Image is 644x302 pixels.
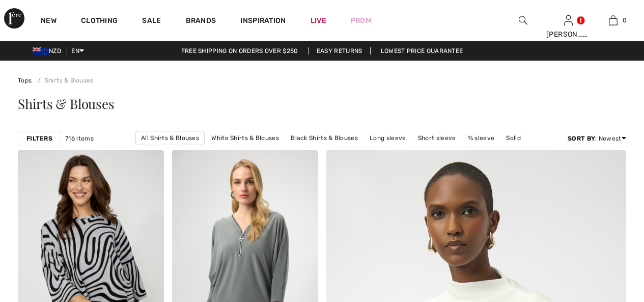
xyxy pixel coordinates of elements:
a: [PERSON_NAME] Shirts & Blouses [228,145,340,158]
a: New [41,16,57,27]
img: 1ère Avenue [4,8,24,29]
a: Shirts & Blouses [34,77,94,84]
strong: Sort By [568,135,595,142]
a: Sign In [564,15,573,25]
a: Prom [351,15,371,26]
a: Lowest Price Guarantee [373,47,471,54]
a: [PERSON_NAME] & Blouses [341,145,433,158]
span: NZD [33,47,65,54]
span: Shirts & Blouses [18,95,114,113]
a: Long sleeve [365,131,411,145]
div: [PERSON_NAME] [546,29,591,40]
a: Free shipping on orders over $250 [173,47,306,54]
a: Sale [142,16,161,27]
a: Live [311,15,326,26]
a: All Shirts & Blouses [135,131,205,145]
img: New Zealand Dollar [33,47,49,56]
a: White Shirts & Blouses [206,131,284,145]
a: Black Shirts & Blouses [286,131,363,145]
span: 716 items [65,134,94,143]
a: Clothing [81,16,118,27]
a: Tops [18,77,32,84]
iframe: Opens a widget where you can find more information [579,226,634,251]
div: : Newest [568,134,626,143]
a: Short sleeve [413,131,461,145]
a: Solid [501,131,526,145]
a: Brands [186,16,216,27]
img: search the website [519,14,527,26]
img: My Info [564,14,573,26]
img: My Bag [609,14,618,26]
a: ¾ sleeve [463,131,499,145]
strong: Filters [26,134,52,143]
span: 0 [623,16,627,25]
span: EN [71,47,84,54]
a: 0 [591,14,635,26]
a: Easy Returns [308,47,371,54]
span: Inspiration [240,16,286,27]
